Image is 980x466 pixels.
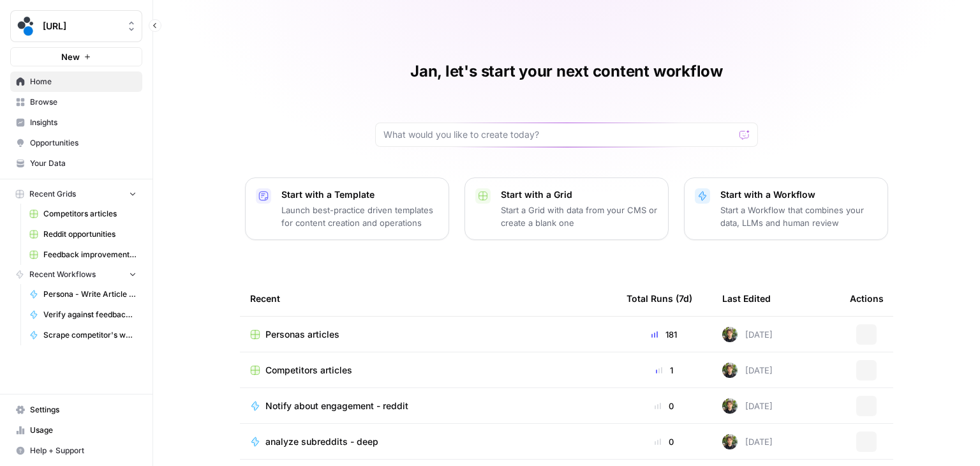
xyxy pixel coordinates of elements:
[265,364,352,377] span: Competitors articles
[30,96,137,108] span: Browse
[250,328,606,341] a: Personas articles
[245,177,449,240] button: Start with a TemplateLaunch best-practice driven templates for content creation and operations
[29,269,96,280] span: Recent Workflows
[722,434,738,449] img: s6gu7g536aa92dsqocx7pqvq9a9o
[10,10,142,42] button: Workspace: spot.ai
[722,363,773,378] div: [DATE]
[265,435,378,448] span: analyze subreddits - deep
[250,400,606,412] a: Notify about engagement - reddit
[722,363,738,378] img: s6gu7g536aa92dsqocx7pqvq9a9o
[722,281,771,316] div: Last Edited
[10,133,142,153] a: Opportunities
[10,184,142,204] button: Recent Grids
[501,188,658,201] p: Start with a Grid
[29,188,76,200] span: Recent Grids
[722,327,773,342] div: [DATE]
[410,61,723,82] h1: Jan, let's start your next content workflow
[43,309,137,320] span: Verify against feedback - dev
[24,244,142,265] a: Feedback improvement dev
[10,420,142,440] a: Usage
[10,153,142,174] a: Your Data
[43,249,137,260] span: Feedback improvement dev
[722,398,738,414] img: s6gu7g536aa92dsqocx7pqvq9a9o
[250,281,606,316] div: Recent
[684,177,888,240] button: Start with a WorkflowStart a Workflow that combines your data, LLMs and human review
[30,404,137,416] span: Settings
[10,47,142,66] button: New
[43,20,120,33] span: [URL]
[30,425,137,436] span: Usage
[627,364,702,377] div: 1
[43,229,137,240] span: Reddit opportunities
[722,327,738,342] img: s6gu7g536aa92dsqocx7pqvq9a9o
[627,400,702,412] div: 0
[720,204,877,229] p: Start a Workflow that combines your data, LLMs and human review
[722,398,773,414] div: [DATE]
[24,325,142,345] a: Scrape competitor's website
[30,137,137,149] span: Opportunities
[24,284,142,304] a: Persona - Write Article Content Brief
[627,328,702,341] div: 181
[265,328,339,341] span: Personas articles
[10,440,142,461] button: Help + Support
[30,445,137,456] span: Help + Support
[30,76,137,87] span: Home
[250,364,606,377] a: Competitors articles
[43,289,137,300] span: Persona - Write Article Content Brief
[10,71,142,92] a: Home
[720,188,877,201] p: Start with a Workflow
[10,92,142,112] a: Browse
[30,158,137,169] span: Your Data
[627,281,692,316] div: Total Runs (7d)
[265,400,408,412] span: Notify about engagement - reddit
[383,128,734,141] input: What would you like to create today?
[43,329,137,341] span: Scrape competitor's website
[24,204,142,224] a: Competitors articles
[850,281,884,316] div: Actions
[30,117,137,128] span: Insights
[61,50,80,63] span: New
[501,204,658,229] p: Start a Grid with data from your CMS or create a blank one
[250,435,606,448] a: analyze subreddits - deep
[24,304,142,325] a: Verify against feedback - dev
[15,15,38,38] img: spot.ai Logo
[281,204,438,229] p: Launch best-practice driven templates for content creation and operations
[627,435,702,448] div: 0
[10,112,142,133] a: Insights
[10,400,142,420] a: Settings
[43,208,137,220] span: Competitors articles
[24,224,142,244] a: Reddit opportunities
[10,265,142,284] button: Recent Workflows
[722,434,773,449] div: [DATE]
[281,188,438,201] p: Start with a Template
[464,177,669,240] button: Start with a GridStart a Grid with data from your CMS or create a blank one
